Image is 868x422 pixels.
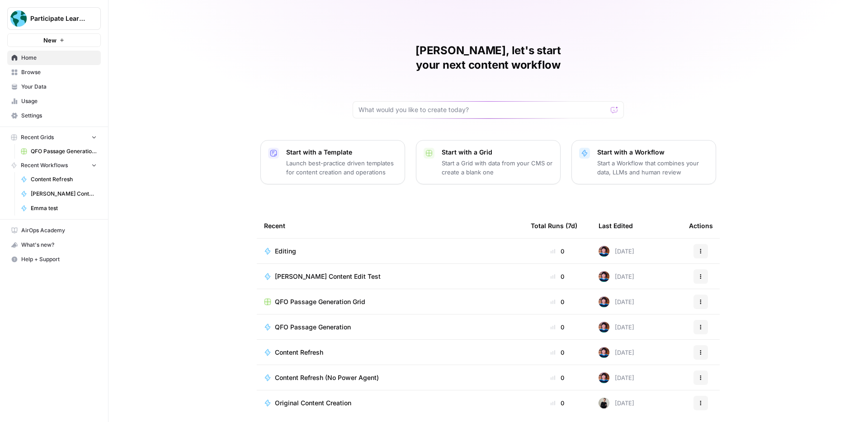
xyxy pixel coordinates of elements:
button: Start with a GridStart a Grid with data from your CMS or create a blank one [416,140,561,184]
button: Workspace: Participate Learning [7,7,101,30]
a: [PERSON_NAME] Content Edit Test [17,187,101,201]
span: [PERSON_NAME] Content Edit Test [275,272,381,281]
span: QFO Passage Generation [275,323,351,332]
p: Launch best-practice driven templates for content creation and operations [286,159,397,177]
span: Editing [275,247,296,256]
span: Content Refresh [31,175,97,183]
a: Editing [264,247,516,256]
span: AirOps Academy [21,226,97,234]
button: Start with a TemplateLaunch best-practice driven templates for content creation and operations [260,140,405,184]
div: 0 [531,272,584,281]
a: Emma test [17,201,101,216]
a: Home [7,51,101,65]
div: [DATE] [599,372,634,383]
div: [DATE] [599,398,634,408]
a: [PERSON_NAME] Content Edit Test [264,272,516,281]
p: Start with a Workflow [597,148,708,157]
span: QFO Passage Generation Grid [275,297,365,306]
span: QFO Passage Generation Grid [31,147,97,155]
img: d1s4gsy8a4mul096yvnrslvas6mb [599,271,609,282]
span: Home [21,54,97,62]
span: Browse [21,68,97,76]
div: Total Runs (7d) [531,213,577,238]
input: What would you like to create today? [359,105,607,114]
div: [DATE] [599,322,634,333]
img: rzyuksnmva7rad5cmpd7k6b2ndco [599,398,609,408]
h1: [PERSON_NAME], let's start your next content workflow [353,43,624,72]
button: Recent Workflows [7,159,101,172]
button: Recent Grids [7,131,101,144]
span: Usage [21,97,97,105]
img: d1s4gsy8a4mul096yvnrslvas6mb [599,296,609,307]
span: New [43,36,57,45]
span: Original Content Creation [275,399,351,408]
div: 0 [531,323,584,332]
div: [DATE] [599,296,634,307]
a: Content Refresh [264,348,516,357]
span: Recent Workflows [21,161,68,169]
div: 0 [531,348,584,357]
p: Start a Grid with data from your CMS or create a blank one [442,159,553,177]
div: 0 [531,373,584,382]
a: QFO Passage Generation Grid [264,297,516,306]
a: Original Content Creation [264,399,516,408]
a: Content Refresh [17,172,101,187]
div: 0 [531,247,584,256]
span: Settings [21,112,97,120]
div: Recent [264,213,516,238]
div: [DATE] [599,347,634,358]
div: 0 [531,399,584,408]
img: Participate Learning Logo [10,10,27,27]
div: 0 [531,297,584,306]
a: AirOps Academy [7,223,101,238]
a: QFO Passage Generation Grid [17,144,101,159]
div: [DATE] [599,271,634,282]
div: [DATE] [599,246,634,257]
span: Emma test [31,204,97,212]
img: d1s4gsy8a4mul096yvnrslvas6mb [599,322,609,333]
a: Usage [7,94,101,108]
p: Start with a Grid [442,148,553,157]
span: Help + Support [21,255,97,263]
button: Start with a WorkflowStart a Workflow that combines your data, LLMs and human review [571,140,716,184]
a: Settings [7,108,101,123]
a: Browse [7,65,101,80]
span: Content Refresh (No Power Agent) [275,373,379,382]
button: New [7,33,101,47]
span: Content Refresh [275,348,323,357]
button: Help + Support [7,252,101,267]
button: What's new? [7,238,101,252]
img: d1s4gsy8a4mul096yvnrslvas6mb [599,372,609,383]
span: Recent Grids [21,133,54,141]
span: Your Data [21,83,97,91]
span: [PERSON_NAME] Content Edit Test [31,190,97,198]
div: Last Edited [599,213,633,238]
p: Start a Workflow that combines your data, LLMs and human review [597,159,708,177]
a: QFO Passage Generation [264,323,516,332]
div: What's new? [8,238,100,252]
img: d1s4gsy8a4mul096yvnrslvas6mb [599,347,609,358]
a: Your Data [7,80,101,94]
div: Actions [689,213,713,238]
p: Start with a Template [286,148,397,157]
span: Participate Learning [30,14,85,23]
img: d1s4gsy8a4mul096yvnrslvas6mb [599,246,609,257]
a: Content Refresh (No Power Agent) [264,373,516,382]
